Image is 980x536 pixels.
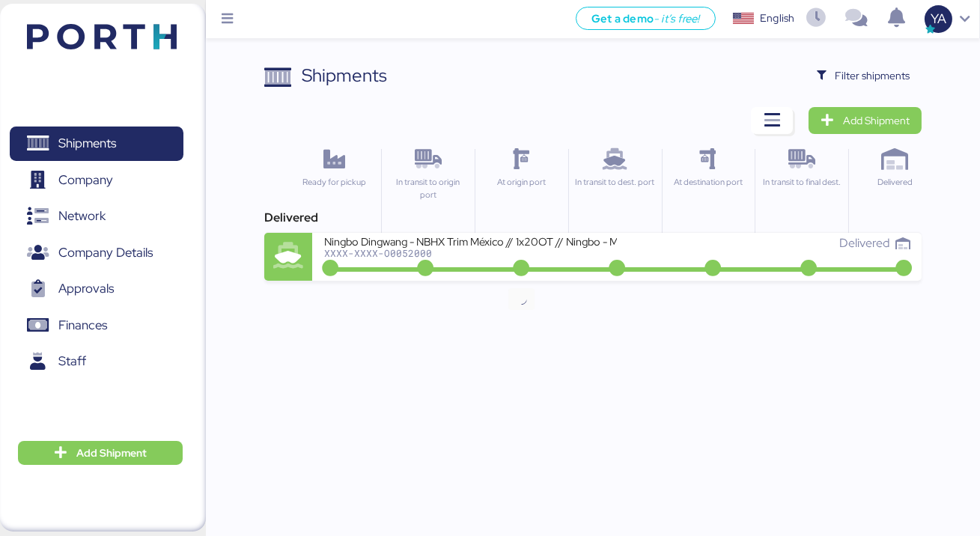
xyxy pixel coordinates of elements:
button: Filter shipments [805,62,922,89]
button: Add Shipment [18,441,183,465]
span: Add Shipment [76,444,147,462]
div: XXXX-XXXX-O0052000 [324,248,617,258]
div: At origin port [481,176,561,189]
div: Ready for pickup [294,176,375,189]
a: Finances [10,308,183,342]
a: Add Shipment [809,107,922,134]
a: Company Details [10,235,183,269]
a: Staff [10,344,183,379]
div: Ningbo Dingwang - NBHX Trim México // 1x20OT // Ningbo - Manzanillo // MBL: COSU6423348320 - HBL:... [324,234,617,247]
div: In transit to origin port [388,176,468,201]
div: English [760,10,794,26]
button: Menu [215,7,240,32]
a: Approvals [10,272,183,306]
span: Shipments [58,133,116,154]
div: Delivered [855,176,935,189]
span: Staff [58,350,86,372]
div: Shipments [302,62,387,89]
a: Company [10,162,183,197]
a: Shipments [10,127,183,161]
span: YA [931,9,946,28]
span: Delivered [839,235,889,251]
div: At destination port [669,176,749,189]
span: Approvals [58,278,114,299]
span: Finances [58,314,107,336]
span: Add Shipment [843,112,910,130]
span: Company Details [58,242,153,264]
span: Company [58,169,113,191]
a: Network [10,199,183,234]
div: In transit to dest. port [575,176,655,189]
span: Filter shipments [835,67,910,85]
div: In transit to final dest. [761,176,841,189]
span: Network [58,205,106,227]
